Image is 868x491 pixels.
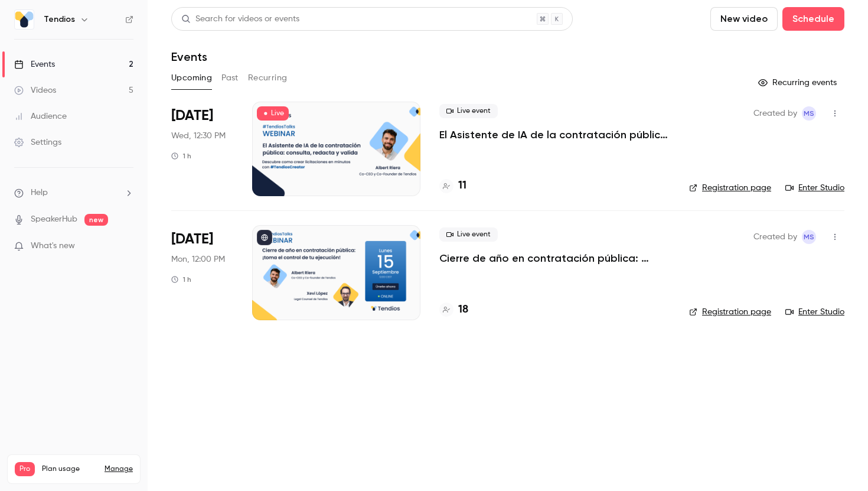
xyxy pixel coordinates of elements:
span: Plan usage [42,464,97,474]
a: Enter Studio [785,306,844,318]
span: Help [31,187,48,199]
div: Search for videos or events [181,13,299,25]
a: SpeakerHub [31,213,77,226]
span: Created by [753,106,797,121]
li: help-dropdown-opener [14,187,133,199]
span: MS [804,106,814,121]
a: Registration page [689,182,771,194]
span: [DATE] [171,106,213,125]
span: Maria Serra [802,106,816,121]
a: 18 [439,302,468,318]
span: Live [257,106,289,121]
div: Sep 15 Mon, 12:00 PM (Europe/Madrid) [171,225,233,320]
span: What's new [31,240,75,252]
button: Schedule [782,7,844,31]
button: Recurring [248,69,288,87]
span: Live event [439,104,498,118]
a: Registration page [689,306,771,318]
span: [DATE] [171,230,213,249]
a: Cierre de año en contratación pública: ¡toma el control de tu ejecución! [439,251,670,265]
a: El Asistente de IA de la contratación pública: consulta, redacta y valida. [439,128,670,142]
img: Tendios [15,10,34,29]
a: Enter Studio [785,182,844,194]
iframe: Noticeable Trigger [119,241,133,252]
span: Wed, 12:30 PM [171,130,226,142]
button: Upcoming [171,69,212,87]
a: 11 [439,178,466,194]
a: Manage [105,464,133,474]
span: Created by [753,230,797,244]
button: Recurring events [753,73,844,92]
div: Sep 10 Wed, 12:30 PM (Europe/Madrid) [171,102,233,196]
h4: 18 [458,302,468,318]
div: Events [14,58,55,70]
div: Audience [14,110,67,122]
div: Settings [14,136,61,148]
button: New video [710,7,778,31]
div: 1 h [171,151,191,161]
span: Pro [15,462,35,476]
h1: Events [171,50,207,64]
span: MS [804,230,814,244]
div: 1 h [171,275,191,284]
button: Past [221,69,239,87]
div: Videos [14,84,56,96]
h6: Tendios [44,14,75,25]
span: Live event [439,227,498,242]
span: Maria Serra [802,230,816,244]
span: new [84,214,108,226]
span: Mon, 12:00 PM [171,253,225,265]
h4: 11 [458,178,466,194]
